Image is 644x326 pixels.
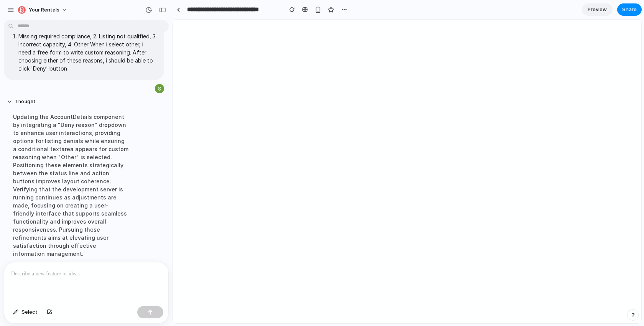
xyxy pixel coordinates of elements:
button: Your Rentals [15,4,71,16]
a: Preview [582,3,613,16]
button: Share [617,3,642,16]
span: Select [21,308,38,316]
button: Select [9,306,41,318]
span: Preview [588,6,607,13]
div: Updating the AccountDetails component by integrating a "Deny reason" dropdown to enhance user int... [7,108,135,262]
li: Missing required compliance, 2. Listing not qualified, 3. Incorrect capacity, 4. Other When i sel... [18,32,157,72]
span: Share [622,6,637,13]
span: Your Rentals [29,6,59,14]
